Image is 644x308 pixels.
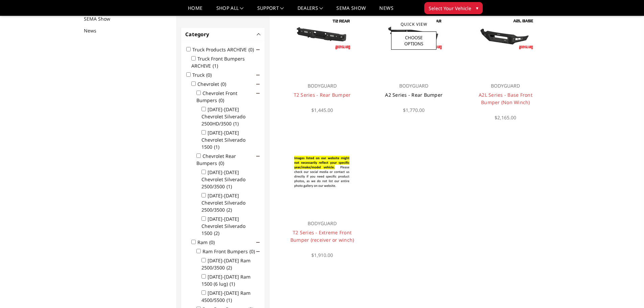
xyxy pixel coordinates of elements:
label: [DATE]-[DATE] Chevrolet Silverado 1500 [201,129,245,150]
a: Choose Options [391,31,436,50]
label: Ram [197,239,219,245]
span: (1) [213,63,218,69]
button: Select Your Vehicle [424,2,483,14]
span: (2) [226,207,232,213]
span: Click to show/hide children [256,48,260,51]
span: Select Your Vehicle [429,5,471,12]
span: (1) [230,281,235,287]
a: T2 Series - Extreme Front Bumper (receiver or winch) [290,229,354,243]
a: Support [257,6,284,16]
label: [DATE]-[DATE] Chevrolet Silverado 1500 [201,216,245,236]
label: [DATE]-[DATE] Ram 1500 (6 lug) [201,274,251,287]
span: $1,910.00 [311,252,333,258]
a: News [379,6,393,16]
a: A2 Series - Rear Bumper [385,92,443,98]
a: T2 Series - Rear Bumper [294,92,351,98]
span: $1,445.00 [311,107,333,113]
a: News [84,27,105,34]
p: BODYGUARD [288,82,356,90]
button: - [257,32,261,36]
label: [DATE]-[DATE] Ram 2500/3500 [201,257,251,271]
label: [DATE]-[DATE] Ram 4500/5500 [201,290,251,303]
span: ▾ [476,4,478,11]
span: $2,165.00 [495,114,516,121]
a: SEMA Show [84,15,119,22]
h4: Category [185,30,261,38]
span: (2) [214,230,219,236]
span: (1) [214,144,219,150]
a: A2L Series - Base Front Bumper (Non Winch) [479,92,532,105]
span: (0) [249,248,255,255]
label: Truck [192,72,216,78]
a: Dealers [297,6,323,16]
label: [DATE]-[DATE] Chevrolet Silverado 2500HD/3500 [201,106,245,127]
span: Click to show/hide children [256,241,260,244]
span: Click to show/hide children [256,250,260,253]
a: SEMA Show [336,6,366,16]
span: Click to show/hide children [256,73,260,77]
span: (0) [219,160,224,166]
span: (1) [233,120,239,127]
a: shop all [216,6,244,16]
a: Quick View [391,19,436,30]
span: (2) [226,264,232,271]
span: (0) [221,81,226,87]
label: Chevrolet Rear Bumpers [196,153,236,166]
span: Click to show/hide children [256,92,260,95]
iframe: Chat Widget [610,276,644,308]
label: Truck Products ARCHIVE [192,46,258,53]
label: [DATE]-[DATE] Chevrolet Silverado 2500/3500 [201,192,245,213]
span: Click to show/hide children [256,155,260,158]
span: (0) [206,72,212,78]
span: (0) [248,46,254,53]
label: Chevrolet Front Bumpers [196,90,237,103]
span: (1) [226,297,232,303]
p: BODYGUARD [288,219,356,228]
span: (0) [209,239,215,245]
span: (0) [219,97,224,103]
p: BODYGUARD [472,82,540,90]
a: Home [188,6,202,16]
label: Truck Front Bumpers ARCHIVE [191,55,245,69]
label: [DATE]-[DATE] Chevrolet Silverado 2500/3500 [201,169,245,190]
p: BODYGUARD [380,82,448,90]
span: (1) [226,183,232,190]
label: Ram Front Bumpers [202,248,259,255]
label: Chevrolet [197,81,230,87]
span: $1,770.00 [403,107,425,113]
span: Click to show/hide children [256,82,260,86]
